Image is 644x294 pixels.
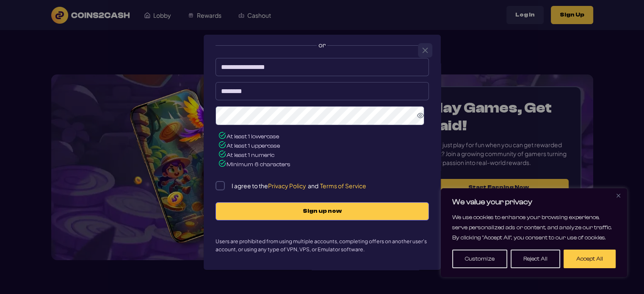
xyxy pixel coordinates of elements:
[268,182,306,190] span: Privacy Policy
[219,132,429,141] li: At least 1 lowercase
[219,160,429,169] li: Minimum 6 characters
[219,151,429,160] li: At least 1 numeric
[232,182,366,190] p: I agree to the and
[452,212,616,243] p: We use cookies to enhance your browsing experience, serve personalized ads or content, and analyz...
[613,190,623,201] button: Close
[216,237,429,253] p: Users are prohibited from using multiple accounts, completing offers on another user's account, o...
[441,188,627,277] div: We value your privacy
[417,112,424,119] svg: Show Password
[320,182,366,190] span: Terms of Service
[224,208,420,215] span: Sign up now
[564,250,616,268] button: Accept All
[216,202,429,220] button: Sign up now
[511,250,560,268] button: Reject All
[216,34,429,52] label: or
[452,197,616,207] p: We value your privacy
[219,141,429,151] li: At least 1 uppercase
[418,44,432,57] button: Close
[452,250,507,268] button: Customize
[616,194,620,198] img: Close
